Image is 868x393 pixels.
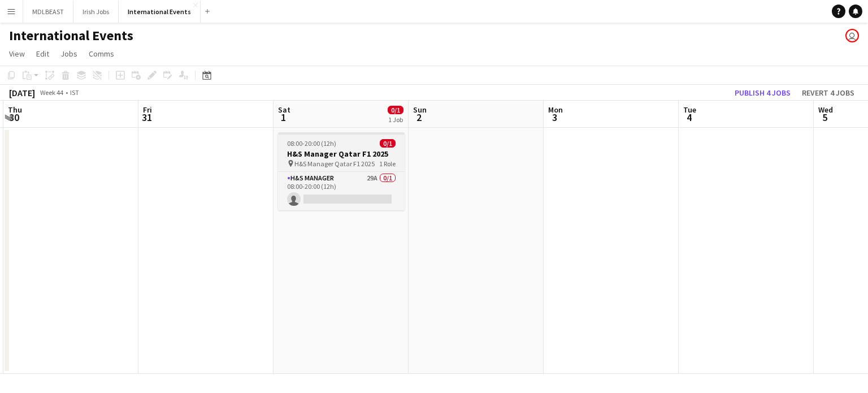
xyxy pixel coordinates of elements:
[388,115,403,124] div: 1 Job
[294,159,375,168] span: H&S Manager Qatar F1 2025
[119,1,201,23] button: International Events
[5,46,29,61] a: View
[8,105,22,115] span: Thu
[845,29,859,42] app-user-avatar: Tess Maher
[89,49,114,59] span: Comms
[818,105,833,115] span: Wed
[817,111,833,124] span: 5
[388,106,403,114] span: 0/1
[278,132,405,210] app-job-card: 08:00-20:00 (12h)0/1H&S Manager Qatar F1 2025 H&S Manager Qatar F1 20251 RoleH&S Manager29A0/108:...
[413,105,427,115] span: Sun
[379,159,396,168] span: 1 Role
[276,111,290,124] span: 1
[141,111,152,124] span: 31
[143,105,152,115] span: Fri
[278,105,290,115] span: Sat
[797,85,859,100] button: Revert 4 jobs
[37,88,66,97] span: Week 44
[411,111,427,124] span: 2
[73,1,119,23] button: Irish Jobs
[682,111,696,124] span: 4
[548,105,563,115] span: Mon
[546,111,563,124] span: 3
[36,49,49,59] span: Edit
[278,172,405,210] app-card-role: H&S Manager29A0/108:00-20:00 (12h)
[60,49,77,59] span: Jobs
[9,87,35,98] div: [DATE]
[84,46,119,61] a: Comms
[9,27,133,44] h1: International Events
[730,85,795,100] button: Publish 4 jobs
[32,46,54,61] a: Edit
[380,139,396,148] span: 0/1
[9,49,25,59] span: View
[6,111,22,124] span: 30
[23,1,73,23] button: MDLBEAST
[70,88,79,97] div: IST
[56,46,82,61] a: Jobs
[278,149,405,159] h3: H&S Manager Qatar F1 2025
[287,139,336,148] span: 08:00-20:00 (12h)
[683,105,696,115] span: Tue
